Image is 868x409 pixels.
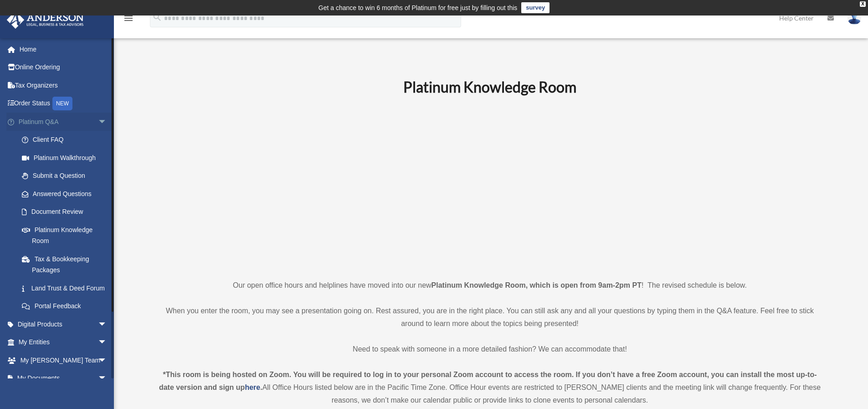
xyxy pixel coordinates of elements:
strong: *This room is being hosted on Zoom. You will be required to log in to your personal Zoom account ... [159,371,817,391]
p: Our open office hours and helplines have moved into our new ! The revised schedule is below. [156,279,824,292]
b: Platinum Knowledge Room [403,78,576,96]
span: arrow_drop_down [98,351,116,370]
p: Need to speak with someone in a more detailed fashion? We can accommodate that! [156,343,824,356]
strong: Platinum Knowledge Room, which is open from 9am-2pm PT [431,281,642,289]
a: here [245,383,260,391]
span: arrow_drop_down [98,333,116,352]
span: arrow_drop_down [98,113,116,131]
i: search [152,12,162,22]
a: Online Ordering [6,58,121,77]
div: All Office Hours listed below are in the Pacific Time Zone. Office Hour events are restricted to ... [156,368,824,407]
a: Answered Questions [13,185,121,203]
div: NEW [52,97,72,110]
a: Land Trust & Deed Forum [13,279,121,297]
a: Client FAQ [13,131,121,149]
a: Home [6,40,121,58]
i: menu [123,13,134,24]
a: My Entitiesarrow_drop_down [6,333,121,352]
a: survey [521,2,550,13]
a: Portal Feedback [13,297,121,316]
a: Tax & Bookkeeping Packages [13,250,121,279]
div: close [860,1,866,7]
a: Document Review [13,203,121,221]
a: My Documentsarrow_drop_down [6,369,121,388]
p: When you enter the room, you may see a presentation going on. Rest assured, you are in the right ... [156,305,824,330]
img: User Pic [847,11,861,25]
strong: . [260,383,262,391]
a: Platinum Walkthrough [13,149,121,167]
span: arrow_drop_down [98,369,116,388]
a: Tax Organizers [6,76,121,94]
a: Platinum Knowledge Room [13,221,116,250]
a: menu [123,16,134,24]
a: Order StatusNEW [6,94,121,113]
span: arrow_drop_down [98,315,116,334]
div: Get a chance to win 6 months of Platinum for free just by filling out this [318,2,518,13]
a: Platinum Q&Aarrow_drop_down [6,113,121,131]
a: Submit a Question [13,167,121,185]
a: Digital Productsarrow_drop_down [6,315,121,333]
iframe: 231110_Toby_KnowledgeRoom [353,108,627,262]
img: Anderson Advisors Platinum Portal [4,11,87,29]
a: My [PERSON_NAME] Teamarrow_drop_down [6,351,121,369]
